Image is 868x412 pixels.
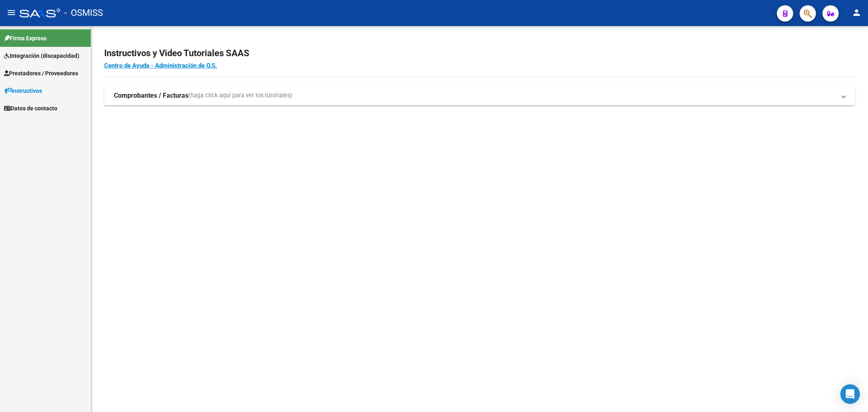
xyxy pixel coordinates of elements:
[114,91,188,100] strong: Comprobantes / Facturas
[4,86,42,95] span: Instructivos
[4,69,78,78] span: Prestadores / Proveedores
[188,91,292,100] span: (haga click aquí para ver los tutoriales)
[104,46,855,61] h2: Instructivos y Video Tutoriales SAAS
[104,86,855,105] mat-expansion-panel-header: Comprobantes / Facturas(haga click aquí para ver los tutoriales)
[4,51,79,60] span: Integración (discapacidad)
[4,34,46,43] span: Firma Express
[64,4,103,22] span: - OSMISS
[7,8,16,18] mat-icon: menu
[840,384,860,404] div: Open Intercom Messenger
[4,104,57,113] span: Datos de contacto
[852,8,861,18] mat-icon: person
[104,62,217,69] a: Centro de Ayuda - Administración de O.S.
